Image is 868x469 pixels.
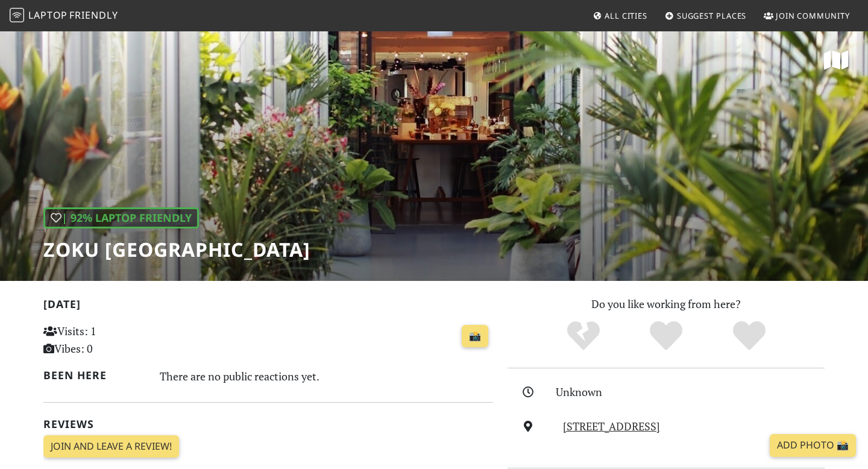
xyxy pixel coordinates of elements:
[624,319,708,353] div: Yes
[770,434,856,457] a: Add Photo 📸
[43,207,199,228] div: | 92% Laptop Friendly
[660,5,752,27] a: Suggest Places
[588,5,652,27] a: All Cities
[10,5,118,27] a: LaptopFriendly LaptopFriendly
[677,10,747,21] span: Suggest Places
[605,10,647,21] span: All Cities
[43,298,493,315] h2: [DATE]
[556,383,832,401] div: Unknown
[43,323,184,357] p: Visits: 1 Vibes: 0
[43,238,310,261] h1: Zoku [GEOGRAPHIC_DATA]
[759,5,855,27] a: Join Community
[708,319,791,353] div: Definitely!
[563,419,660,433] a: [STREET_ADDRESS]
[160,367,494,386] div: There are no public reactions yet.
[508,295,825,313] p: Do you like working from here?
[28,8,68,22] span: Laptop
[776,10,850,21] span: Join Community
[43,435,179,458] a: Join and leave a review!
[10,8,24,22] img: LaptopFriendly
[43,418,493,430] h2: Reviews
[462,325,488,348] a: 📸
[43,369,145,382] h2: Been here
[69,8,118,22] span: Friendly
[542,319,625,353] div: No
